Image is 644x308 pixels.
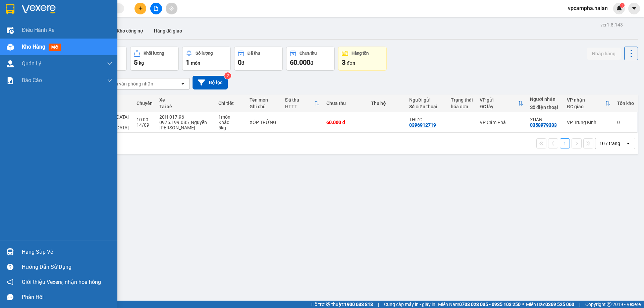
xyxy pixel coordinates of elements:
span: Miền Bắc [526,301,574,308]
button: Hàng đã giao [149,23,187,39]
span: đơn [347,60,355,66]
button: caret-down [628,3,640,14]
span: Hỗ trợ kỹ thuật: [311,301,373,308]
svg: open [626,141,631,146]
div: 0 [617,120,634,125]
button: Kho công nợ [111,23,149,39]
span: đ [241,60,244,66]
span: món [191,60,200,66]
div: ĐC lấy [480,104,518,109]
div: 0396912719 [409,122,436,128]
div: 0975.199.085_Nguyễn [PERSON_NAME] [159,120,212,130]
span: | [378,301,379,308]
button: aim [166,3,177,14]
span: mới [49,44,61,51]
div: VP Trung Kính [567,120,610,125]
div: XỐP TRỨNG [250,120,278,125]
span: aim [169,6,174,11]
div: Chưa thu [300,51,317,56]
span: file-add [154,6,158,11]
button: Hàng tồn3đơn [338,47,387,71]
span: 60.000 [290,58,310,66]
div: hóa đơn [451,104,473,109]
div: Chi tiết [218,101,243,106]
div: ver 1.8.143 [600,21,623,28]
button: plus [135,3,146,14]
span: ⚪️ [522,303,524,306]
div: Chưa thu [326,101,364,106]
div: 5 kg [218,125,243,130]
div: HTTT [285,104,315,109]
div: Đã thu [285,97,315,103]
div: 0358979333 [530,122,557,128]
div: 14/09 [137,122,153,128]
div: 20H-017.96 [159,114,212,120]
div: Chọn văn phòng nhận [107,80,153,87]
div: Xe [159,97,212,103]
div: Tồn kho [617,101,634,106]
div: Trạng thái [451,97,473,103]
button: Khối lượng5kg [130,47,179,71]
img: warehouse-icon [7,60,14,67]
div: Số lượng [196,51,213,56]
div: 10:00 [137,117,153,122]
div: VP gửi [480,97,518,103]
div: Hàng sắp về [22,247,112,257]
div: Chuyến [137,101,153,106]
span: 5 [134,58,138,66]
div: Người gửi [409,97,444,103]
div: Ghi chú [250,104,278,109]
span: 1 [186,58,190,66]
div: Người nhận [530,97,560,102]
span: 3 [342,58,345,66]
div: Tài xế [159,104,212,109]
span: question-circle [7,264,13,270]
div: 60.000 đ [326,120,364,125]
span: Quản Lý [22,59,41,68]
span: down [107,78,112,83]
img: icon-new-feature [616,5,622,11]
div: 1 món [218,114,243,120]
div: Thu hộ [371,101,403,106]
span: message [7,294,13,300]
div: VP Cẩm Phả [480,120,523,125]
th: Toggle SortBy [282,95,323,112]
strong: 1900 633 818 [344,302,373,307]
div: Hướng dẫn sử dụng [22,262,112,272]
div: XUÂN [530,117,560,122]
span: Miền Nam [438,301,521,308]
div: Hàng tồn [352,51,369,56]
span: Điều hành xe [22,26,54,34]
span: plus [138,6,143,11]
span: Cung cấp máy in - giấy in: [384,301,436,308]
th: Toggle SortBy [476,95,527,112]
span: 0 [238,58,241,66]
div: Phản hồi [22,292,112,302]
div: THỨC [409,117,444,122]
img: warehouse-icon [7,248,14,255]
div: Khối lượng [144,51,164,56]
div: Số điện thoại [409,104,444,109]
span: copyright [607,302,611,307]
button: Nhập hàng [587,48,621,60]
span: caret-down [631,5,637,11]
div: Tên món [250,97,278,103]
svg: open [180,81,185,86]
strong: 0708 023 035 - 0935 103 250 [459,302,521,307]
button: Số lượng1món [182,47,231,71]
img: warehouse-icon [7,27,14,34]
span: notification [7,279,13,285]
button: Bộ lọc [193,76,228,89]
span: down [107,61,112,66]
div: Khác [218,120,243,125]
img: warehouse-icon [7,44,14,51]
span: vpcampha.halan [562,4,613,12]
span: kg [139,60,144,66]
img: solution-icon [7,77,14,84]
span: 1 [621,3,623,8]
button: file-add [150,3,162,14]
button: Chưa thu60.000đ [286,47,335,71]
button: Đã thu0đ [234,47,283,71]
div: VP nhận [567,97,605,103]
div: 10 / trang [599,140,620,147]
